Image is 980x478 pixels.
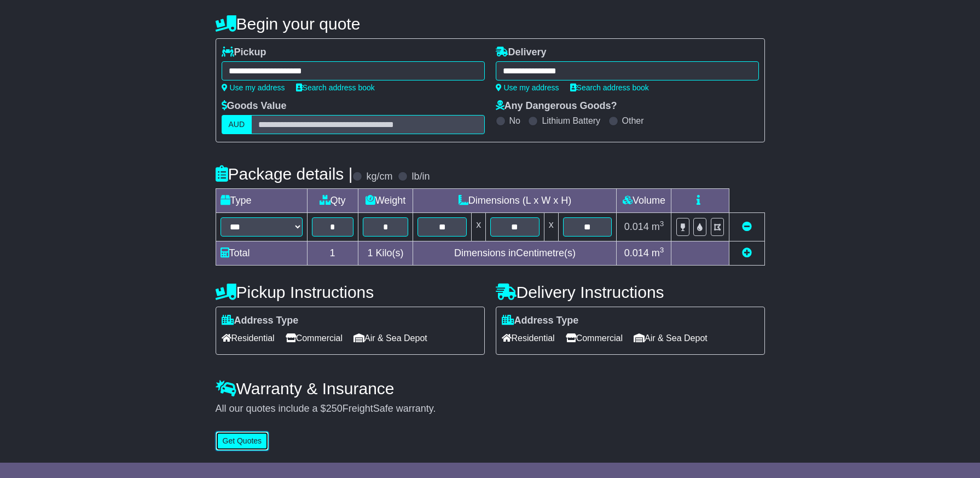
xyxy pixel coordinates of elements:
h4: Begin your quote [216,15,765,33]
a: Use my address [496,83,559,92]
span: Air & Sea Depot [353,330,427,347]
label: AUD [222,115,252,134]
label: Goods Value [222,100,287,112]
td: Weight [358,189,413,213]
span: 1 [367,247,373,258]
td: Kilo(s) [358,241,413,266]
td: Dimensions in Centimetre(s) [413,241,617,266]
td: Type [216,189,307,213]
a: Search address book [296,83,375,92]
label: Address Type [222,315,299,327]
span: Residential [502,330,555,347]
button: Get Quotes [216,431,269,451]
span: 250 [326,403,343,414]
td: Total [216,241,307,266]
label: kg/cm [366,171,392,183]
span: 0.014 [624,247,649,258]
sup: 3 [660,220,664,228]
label: Any Dangerous Goods? [496,100,617,112]
label: lb/in [411,171,430,183]
span: Commercial [566,330,623,347]
h4: Delivery Instructions [496,283,765,301]
h4: Pickup Instructions [216,283,485,301]
label: Delivery [496,47,547,59]
a: Remove this item [742,221,752,232]
span: m [652,221,664,232]
td: x [472,213,486,241]
label: No [509,116,520,126]
label: Lithium Battery [542,116,600,126]
label: Pickup [222,47,266,59]
a: Add new item [742,247,752,258]
span: Air & Sea Depot [634,330,708,347]
a: Search address book [570,83,649,92]
span: 0.014 [624,221,649,232]
a: Use my address [222,83,285,92]
td: Volume [617,189,671,213]
label: Address Type [502,315,579,327]
sup: 3 [660,246,664,254]
div: All our quotes include a $ FreightSafe warranty. [216,403,765,415]
td: Dimensions (L x W x H) [413,189,617,213]
span: Residential [222,330,275,347]
h4: Warranty & Insurance [216,379,765,398]
td: 1 [307,241,358,266]
span: m [652,247,664,258]
td: x [544,213,558,241]
span: Commercial [286,330,343,347]
h4: Package details | [216,165,353,183]
td: Qty [307,189,358,213]
label: Other [622,116,644,126]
